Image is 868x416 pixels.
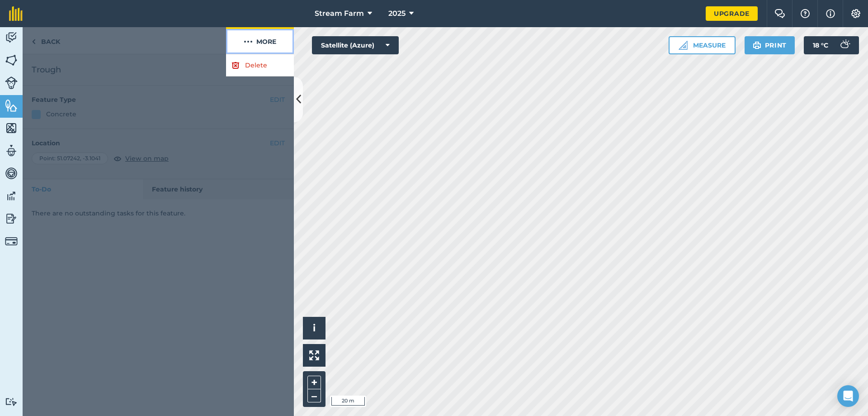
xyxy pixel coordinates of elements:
[835,36,854,54] img: svg+xml;base64,PD94bWwgdmVyc2lvbj0iMS4wIiBlbmNvZGluZz0idXRmLTgiPz4KPCEtLSBHZW5lcmF0b3I6IEFkb2JlIE...
[706,6,758,21] a: Upgrade
[303,317,325,339] button: i
[837,385,859,407] div: Open Intercom Messenger
[9,6,23,21] img: fieldmargin Logo
[312,36,399,54] button: Satellite (Azure)
[5,121,18,135] img: svg+xml;base64,PHN2ZyB4bWxucz0iaHR0cDovL3d3dy53My5vcmcvMjAwMC9zdmciIHdpZHRoPSI1NiIgaGVpZ2h0PSI2MC...
[244,36,253,47] img: svg+xml;base64,PHN2ZyB4bWxucz0iaHR0cDovL3d3dy53My5vcmcvMjAwMC9zdmciIHdpZHRoPSIyMCIgaGVpZ2h0PSIyNC...
[307,389,321,402] button: –
[5,397,18,406] img: svg+xml;base64,PD94bWwgdmVyc2lvbj0iMS4wIiBlbmNvZGluZz0idXRmLTgiPz4KPCEtLSBHZW5lcmF0b3I6IEFkb2JlIE...
[5,235,18,248] img: svg+xml;base64,PD94bWwgdmVyc2lvbj0iMS4wIiBlbmNvZGluZz0idXRmLTgiPz4KPCEtLSBHZW5lcmF0b3I6IEFkb2JlIE...
[5,99,18,112] img: svg+xml;base64,PHN2ZyB4bWxucz0iaHR0cDovL3d3dy53My5vcmcvMjAwMC9zdmciIHdpZHRoPSI1NiIgaGVpZ2h0PSI2MC...
[850,9,861,18] img: A cog icon
[804,36,859,54] button: 18 °C
[226,27,294,54] button: More
[309,350,319,360] img: Four arrows, one pointing top left, one top right, one bottom right and the last bottom left
[5,212,18,225] img: svg+xml;base64,PD94bWwgdmVyc2lvbj0iMS4wIiBlbmNvZGluZz0idXRmLTgiPz4KPCEtLSBHZW5lcmF0b3I6IEFkb2JlIE...
[226,54,294,77] a: Delete
[315,8,364,19] span: Stream Farm
[5,189,18,203] img: svg+xml;base64,PD94bWwgdmVyc2lvbj0iMS4wIiBlbmNvZGluZz0idXRmLTgiPz4KPCEtLSBHZW5lcmF0b3I6IEFkb2JlIE...
[800,9,811,18] img: A question mark icon
[774,9,785,18] img: Two speech bubbles overlapping with the left bubble in the forefront
[388,8,406,19] span: 2025
[5,77,18,89] img: svg+xml;base64,PD94bWwgdmVyc2lvbj0iMS4wIiBlbmNvZGluZz0idXRmLTgiPz4KPCEtLSBHZW5lcmF0b3I6IEFkb2JlIE...
[5,144,18,158] img: svg+xml;base64,PD94bWwgdmVyc2lvbj0iMS4wIiBlbmNvZGluZz0idXRmLTgiPz4KPCEtLSBHZW5lcmF0b3I6IEFkb2JlIE...
[669,36,736,54] button: Measure
[5,167,18,180] img: svg+xml;base64,PD94bWwgdmVyc2lvbj0iMS4wIiBlbmNvZGluZz0idXRmLTgiPz4KPCEtLSBHZW5lcmF0b3I6IEFkb2JlIE...
[679,41,688,50] img: Ruler icon
[5,53,18,67] img: svg+xml;base64,PHN2ZyB4bWxucz0iaHR0cDovL3d3dy53My5vcmcvMjAwMC9zdmciIHdpZHRoPSI1NiIgaGVpZ2h0PSI2MC...
[307,376,321,389] button: +
[826,8,835,19] img: svg+xml;base64,PHN2ZyB4bWxucz0iaHR0cDovL3d3dy53My5vcmcvMjAwMC9zdmciIHdpZHRoPSIxNyIgaGVpZ2h0PSIxNy...
[753,40,761,51] img: svg+xml;base64,PHN2ZyB4bWxucz0iaHR0cDovL3d3dy53My5vcmcvMjAwMC9zdmciIHdpZHRoPSIxOSIgaGVpZ2h0PSIyNC...
[313,322,316,334] span: i
[813,36,828,54] span: 18 ° C
[5,31,18,44] img: svg+xml;base64,PD94bWwgdmVyc2lvbj0iMS4wIiBlbmNvZGluZz0idXRmLTgiPz4KPCEtLSBHZW5lcmF0b3I6IEFkb2JlIE...
[745,36,795,54] button: Print
[231,60,240,71] img: svg+xml;base64,PHN2ZyB4bWxucz0iaHR0cDovL3d3dy53My5vcmcvMjAwMC9zdmciIHdpZHRoPSIxOCIgaGVpZ2h0PSIyNC...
